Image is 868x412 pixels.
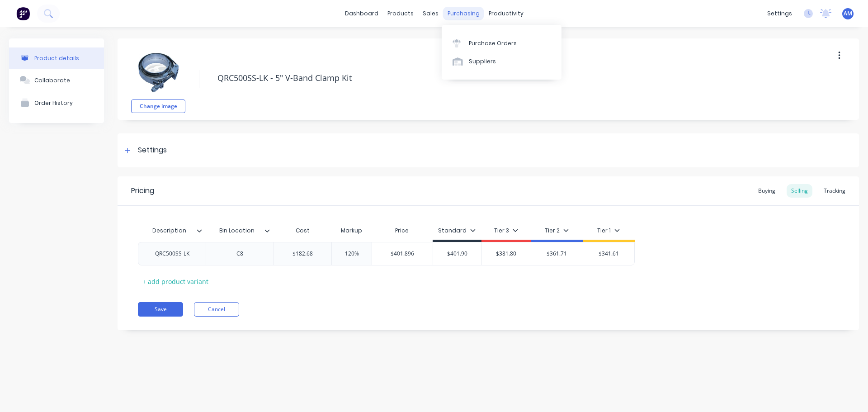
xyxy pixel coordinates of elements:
[754,184,780,198] div: Buying
[206,219,268,242] div: Bin Location
[194,302,239,317] button: Cancel
[9,69,104,91] button: Collaborate
[484,7,528,20] div: productivity
[469,57,496,66] div: Suppliers
[787,184,812,198] div: Selling
[206,222,274,240] div: Bin Location
[217,248,263,260] div: C8
[213,67,784,89] textarea: QRC500SS-LK - 5" V-Band Clamp Kit
[442,34,561,52] a: Purchase Orders
[372,242,433,265] div: $401.896
[583,242,634,265] div: $341.61
[545,227,569,235] div: Tier 2
[34,99,73,106] div: Order History
[34,77,70,84] div: Collaborate
[438,227,476,235] div: Standard
[494,227,518,235] div: Tier 3
[138,219,200,242] div: Description
[442,52,561,71] a: Suppliers
[819,184,850,198] div: Tracking
[138,145,167,156] div: Settings
[9,91,104,114] button: Order History
[9,47,104,69] button: Product details
[469,39,517,47] div: Purchase Orders
[763,7,797,20] div: settings
[418,7,443,20] div: sales
[131,185,154,196] div: Pricing
[372,222,433,240] div: Price
[383,7,418,20] div: products
[131,45,185,113] div: fileChange image
[329,242,374,265] div: 120%
[138,275,213,289] div: + add product variant
[274,242,331,265] div: $182.68
[138,302,183,317] button: Save
[597,227,620,235] div: Tier 1
[340,7,383,20] a: dashboard
[34,55,79,62] div: Product details
[531,242,583,265] div: $361.71
[433,242,482,265] div: $401.90
[274,222,331,240] div: Cost
[844,9,852,18] span: AM
[136,50,181,95] img: file
[16,7,30,20] img: Factory
[131,99,185,113] button: Change image
[443,7,484,20] div: purchasing
[331,222,372,240] div: Markup
[148,248,197,260] div: QRC500SS-LK
[138,242,635,265] div: QRC500SS-LKC8$182.68120%$401.896$401.90$381.80$361.71$341.61
[482,242,531,265] div: $381.80
[138,222,206,240] div: Description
